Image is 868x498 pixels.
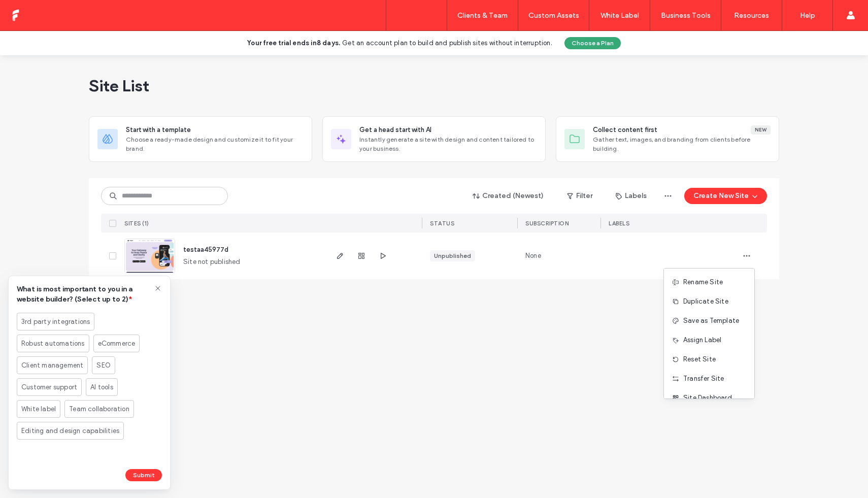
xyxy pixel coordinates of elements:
[183,257,241,267] span: Site not published
[408,11,425,20] label: Sites
[126,135,304,153] span: Choose a ready-made design and customize it to fit your brand.
[751,125,771,135] div: New
[124,220,149,227] span: SITES (1)
[430,220,454,227] span: STATUS
[593,135,771,153] span: Gather text, images, and branding from clients before building.
[69,404,129,414] span: Team collaboration
[21,404,56,414] span: White label
[21,426,119,436] span: Editing and design capabilities
[322,116,546,162] div: Get a head start with AIInstantly generate a site with design and content tailored to your business.
[557,188,603,204] button: Filter
[342,39,552,47] span: Get an account plan to build and publish sites without interruption.
[593,125,657,135] span: Collect content first
[607,188,656,204] button: Labels
[90,382,113,392] span: AI tools
[21,317,90,327] span: 3rd party integrations
[525,220,569,227] span: SUBSCRIPTION
[317,39,339,47] b: 8 days
[734,11,769,20] label: Resources
[21,382,77,392] span: Customer support
[126,125,191,135] span: Start with a template
[683,296,728,307] span: Duplicate Site
[600,11,639,20] label: White Label
[125,469,162,481] button: Submit
[21,339,85,349] span: Robust automations
[556,116,779,162] div: Collect content firstNewGather text, images, and branding from clients before building.
[684,188,767,204] button: Create New Site
[464,188,553,204] button: Created (Newest)
[434,251,471,260] div: Unpublished
[247,39,340,47] b: Your free trial ends in .
[89,76,149,96] span: Site List
[683,393,732,403] span: Site Dashboard
[525,251,541,261] span: None
[661,11,711,20] label: Business Tools
[457,11,508,20] label: Clients & Team
[21,360,83,371] span: Client management
[609,220,629,227] span: LABELS
[89,116,312,162] div: Start with a templateChoose a ready-made design and customize it to fit your brand.
[96,360,111,371] span: SEO
[683,374,724,384] span: Transfer Site
[183,246,228,253] a: testaa45977d
[98,339,136,349] span: eCommerce
[683,354,716,364] span: Reset Site
[683,316,739,326] span: Save as Template
[17,285,133,304] span: What is most important to you in a website builder? (Select up to 2)
[683,277,723,287] span: Rename Site
[359,135,537,153] span: Instantly generate a site with design and content tailored to your business.
[359,125,431,135] span: Get a head start with AI
[800,11,815,20] label: Help
[683,335,721,345] span: Assign Label
[528,11,579,20] label: Custom Assets
[564,37,621,49] button: Choose a Plan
